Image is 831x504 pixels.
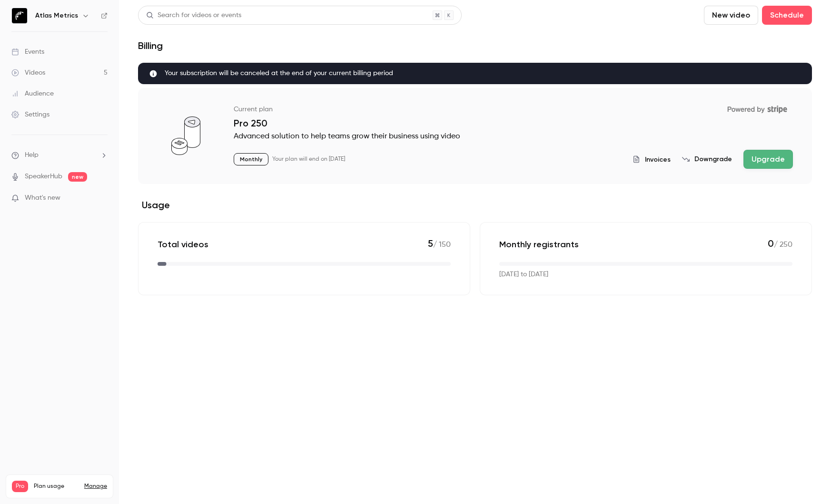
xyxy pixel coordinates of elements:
span: Pro [12,481,28,492]
span: Invoices [645,155,671,165]
button: Schedule [762,6,812,25]
p: Monthly registrants [499,239,579,250]
p: [DATE] to [DATE] [499,270,548,280]
p: Current plan [234,105,273,114]
span: Help [25,150,39,160]
section: billing [138,63,812,295]
div: Videos [11,68,45,78]
span: Plan usage [34,483,79,490]
span: 5 [428,238,433,249]
span: 0 [768,238,774,249]
p: Pro 250 [234,117,793,129]
p: Total videos [158,239,208,250]
h1: Billing [138,40,163,51]
span: Your subscription will be canceled at the end of your current billing period [165,68,393,78]
button: New video [704,6,758,25]
button: Upgrade [743,150,793,169]
span: What's new [25,193,60,203]
span: new [68,172,87,182]
div: Audience [11,89,54,98]
p: / 250 [768,238,792,251]
div: Settings [11,110,49,119]
div: Events [11,47,44,57]
li: help-dropdown-opener [11,150,108,160]
h2: Usage [138,199,812,211]
a: SpeakerHub [25,172,62,182]
p: / 150 [428,238,451,251]
a: Manage [84,483,107,490]
p: Advanced solution to help teams grow their business using video [234,131,793,142]
p: Monthly [234,153,268,165]
div: Search for videos or events [146,10,241,20]
button: Invoices [633,155,671,165]
h6: Atlas Metrics [35,11,78,20]
img: Atlas Metrics [12,8,27,23]
button: Downgrade [682,155,732,164]
p: Your plan will end on [DATE] [272,155,345,163]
